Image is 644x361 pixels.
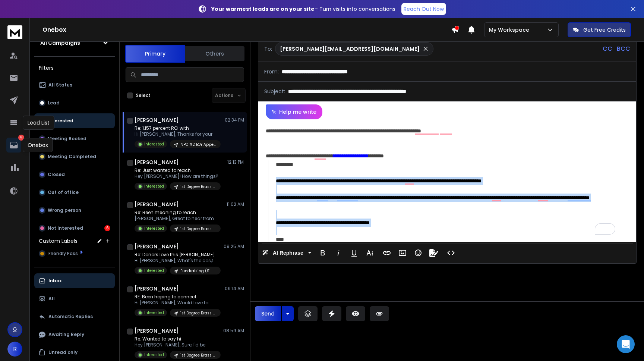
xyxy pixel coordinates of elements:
[225,286,244,292] p: 09:14 AM
[258,119,628,242] div: To enrich screen reader interactions, please activate Accessibility in Grammarly extension settings
[135,210,221,216] p: Re: Been meaning to reach
[135,258,221,264] p: Hi [PERSON_NAME], What's the cos,t
[48,207,81,213] p: Wrong person
[48,100,60,106] p: Lead
[48,82,72,88] p: All Status
[34,273,115,288] button: Inbox
[617,335,635,353] div: Open Intercom Messenger
[48,278,61,284] p: Inbox
[266,104,322,119] button: Help me write
[180,268,216,274] p: Fundraising (Simply Noted)
[144,141,164,147] p: Interested
[34,149,115,164] button: Meeting Completed
[135,243,179,250] h1: [PERSON_NAME]
[180,184,216,189] p: 1st Degree Brass ([PERSON_NAME])
[264,68,279,75] p: From:
[34,327,115,342] button: Awaiting Reply
[331,245,345,260] button: Italic (⌘I)
[227,201,244,207] p: 11:02 AM
[48,332,84,338] p: Awaiting Reply
[34,78,115,92] button: All Status
[135,336,221,342] p: Re: Wanted to say hi
[7,25,22,39] img: logo
[135,116,179,124] h1: [PERSON_NAME]
[135,342,221,348] p: Hey [PERSON_NAME], Sure, I'd be
[135,285,179,292] h1: [PERSON_NAME]
[40,39,80,47] h1: All Campaigns
[48,349,78,355] p: Unread only
[223,328,244,334] p: 08:59 AM
[224,244,244,249] p: 09:25 AM
[34,246,115,261] button: Friendly Pass
[34,345,115,360] button: Unread only
[136,92,151,98] label: Select
[316,245,330,260] button: Bold (⌘B)
[185,45,244,62] button: Others
[135,173,221,179] p: Hey [PERSON_NAME]! How are things?
[125,45,185,63] button: Primary
[104,225,110,231] div: 6
[227,159,244,165] p: 12:13 PM
[48,136,86,142] p: Meeting Booked
[48,154,96,160] p: Meeting Completed
[48,251,78,257] span: Friendly Pass
[135,216,221,222] p: [PERSON_NAME], Great to hear from
[7,342,22,357] button: R
[135,158,179,166] h1: [PERSON_NAME]
[211,5,395,13] p: – Turn visits into conversations
[48,172,65,178] p: Closed
[34,95,115,110] button: Lead
[135,327,179,335] h1: [PERSON_NAME]
[180,352,216,358] p: 1st Degree Brass ([PERSON_NAME])
[261,245,313,260] button: AI Rephrase
[34,63,115,73] h3: Filters
[411,245,425,260] button: Emoticons
[264,45,272,53] p: To:
[18,135,24,141] p: 6
[135,300,221,306] p: Hi [PERSON_NAME], Would love to
[347,245,361,260] button: Underline (⌘U)
[404,5,444,13] p: Reach Out Now
[34,167,115,182] button: Closed
[6,138,21,153] a: 6
[48,118,73,124] p: Interested
[583,26,626,34] p: Get Free Credits
[135,294,221,300] p: RE: Been hoping to connect
[135,125,221,131] p: Re: 1,157 percent ROI with
[48,296,55,302] p: All
[135,131,221,137] p: Hi [PERSON_NAME], Thanks for your
[568,22,631,37] button: Get Free Credits
[34,221,115,236] button: Not Interested6
[444,245,458,260] button: Code View
[144,183,164,189] p: Interested
[42,25,451,34] h1: Onebox
[34,131,115,146] button: Meeting Booked
[144,352,164,358] p: Interested
[135,252,221,258] p: Re: Donors love this [PERSON_NAME]
[180,310,216,316] p: 1st Degree Brass ([PERSON_NAME])
[23,116,54,130] div: Lead List
[427,245,441,260] button: Signature
[23,138,53,152] div: Onebox
[180,226,216,232] p: 1st Degree Brass ([PERSON_NAME])
[144,226,164,231] p: Interested
[144,268,164,273] p: Interested
[135,167,221,173] p: Re: Just wanted to reach
[34,35,115,50] button: All Campaigns
[603,44,612,53] p: CC
[34,185,115,200] button: Out of office
[401,3,446,15] a: Reach Out Now
[280,45,420,53] p: [PERSON_NAME][EMAIL_ADDRESS][DOMAIN_NAME]
[380,245,394,260] button: Insert Link (⌘K)
[211,5,315,13] strong: Your warmest leads are on your site
[489,26,532,34] p: My Workspace
[34,309,115,324] button: Automatic Replies
[48,225,83,231] p: Not Interested
[34,113,115,128] button: Interested
[34,203,115,218] button: Wrong person
[225,117,244,123] p: 02:34 PM
[48,314,93,320] p: Automatic Replies
[48,189,79,195] p: Out of office
[39,237,78,245] h3: Custom Labels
